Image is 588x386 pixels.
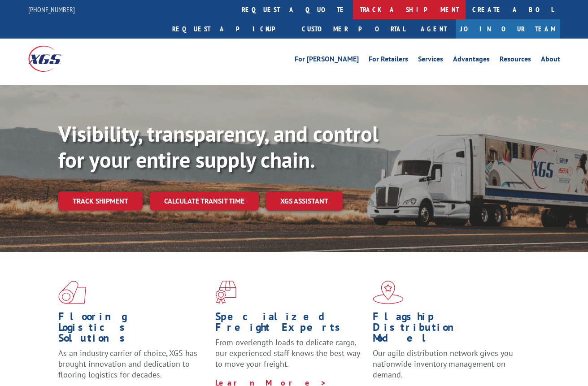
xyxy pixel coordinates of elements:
h1: Specialized Freight Experts [215,311,366,337]
a: Services [418,56,443,65]
span: As an industry carrier of choice, XGS has brought innovation and dedication to flooring logistics... [58,348,197,380]
h1: Flagship Distribution Model [373,311,523,348]
b: Visibility, transparency, and control for your entire supply chain. [58,120,379,173]
a: Customer Portal [295,19,412,39]
img: xgs-icon-focused-on-flooring-red [215,281,236,304]
h1: Flooring Logistics Solutions [58,311,209,348]
img: xgs-icon-total-supply-chain-intelligence-red [58,281,86,304]
a: For [PERSON_NAME] [295,56,359,65]
a: About [541,56,560,65]
a: For Retailers [369,56,408,65]
span: Our agile distribution network gives you nationwide inventory management on demand. [373,348,513,380]
a: [PHONE_NUMBER] [28,5,75,14]
a: Join Our Team [456,19,560,39]
img: xgs-icon-flagship-distribution-model-red [373,281,404,304]
a: Agent [412,19,456,39]
a: Resources [500,56,531,65]
a: XGS ASSISTANT [266,191,343,211]
a: Calculate transit time [150,191,259,211]
a: Request a pickup [166,19,295,39]
a: Advantages [453,56,490,65]
p: From overlength loads to delicate cargo, our experienced staff knows the best way to move your fr... [215,337,366,377]
a: Track shipment [58,191,143,210]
